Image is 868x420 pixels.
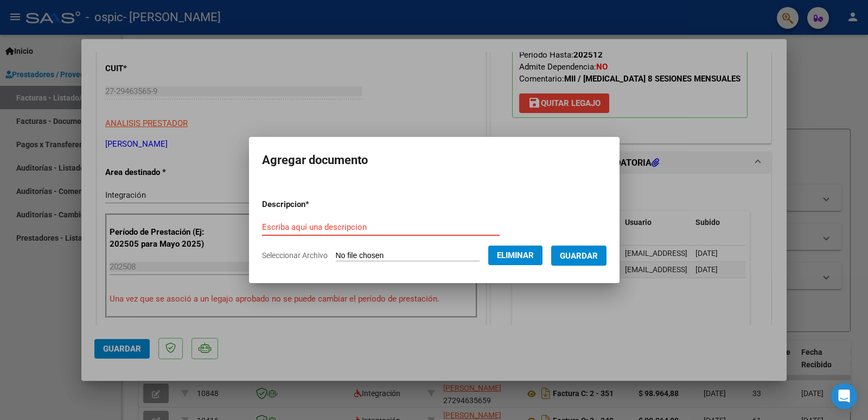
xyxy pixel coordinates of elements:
[262,198,366,211] p: Descripcion
[560,251,598,261] span: Guardar
[551,246,607,266] button: Guardar
[497,250,534,260] span: Eliminar
[262,150,607,171] h2: Agregar documento
[831,383,857,409] div: Open Intercom Messenger
[488,246,542,265] button: Eliminar
[262,251,328,260] span: Seleccionar Archivo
